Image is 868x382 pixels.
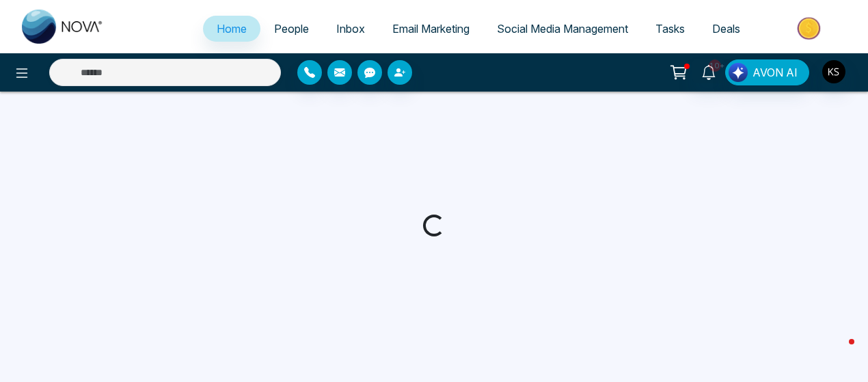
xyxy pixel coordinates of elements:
[822,336,854,368] iframe: Intercom live chat
[692,59,725,83] a: 10+
[497,22,628,36] span: Social Media Management
[203,16,260,42] a: Home
[822,60,845,83] img: User Avatar
[729,63,748,82] img: Lead Flow
[752,64,798,81] span: AVON AI
[655,22,685,36] span: Tasks
[323,16,379,42] a: Inbox
[709,59,721,72] span: 10+
[217,22,247,36] span: Home
[699,16,754,42] a: Deals
[725,59,809,85] button: AVON AI
[712,22,740,36] span: Deals
[392,22,470,36] span: Email Marketing
[336,22,365,36] span: Inbox
[761,13,860,44] img: Market-place.gif
[22,10,104,44] img: Nova CRM Logo
[642,16,699,42] a: Tasks
[483,16,642,42] a: Social Media Management
[379,16,483,42] a: Email Marketing
[260,16,323,42] a: People
[274,22,309,36] span: People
